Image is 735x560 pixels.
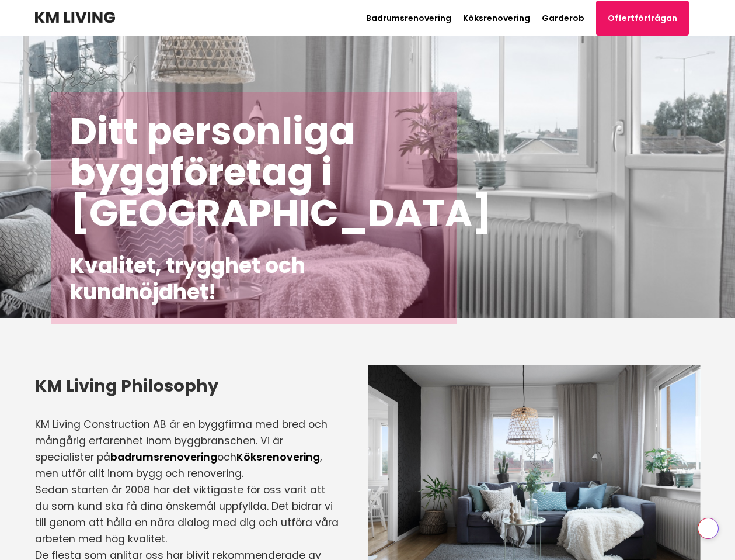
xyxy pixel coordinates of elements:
[35,374,339,397] h3: KM Living Philosophy
[236,450,320,464] a: Köksrenovering
[596,1,689,36] a: Offertförfrågan
[463,12,530,24] a: Köksrenovering
[542,12,584,24] a: Garderob
[35,482,339,547] p: Sedan starten år 2008 har det viktigaste för oss varit att du som kund ska få dina önskemål uppfy...
[70,111,438,234] h1: Ditt personliga byggföretag i [GEOGRAPHIC_DATA]
[110,450,217,464] a: badrumsrenovering
[70,253,438,305] h2: Kvalitet, trygghet och kundnöjdhet!
[366,12,451,24] a: Badrumsrenovering
[35,12,115,23] img: KM Living
[35,416,339,482] p: KM Living Construction AB är en byggfirma med bred och mångårig erfarenhet inom byggbranschen. Vi...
